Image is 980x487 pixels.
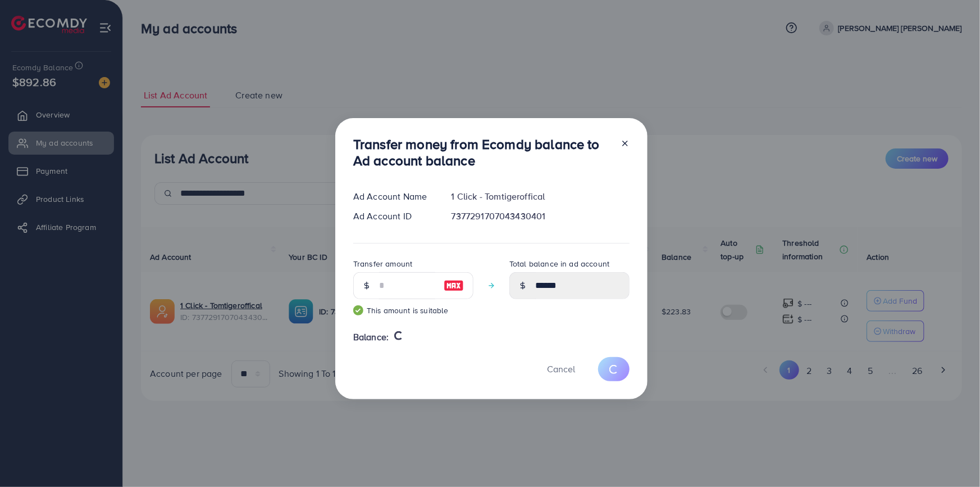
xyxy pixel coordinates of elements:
img: image [444,279,464,292]
h3: Transfer money from Ecomdy balance to Ad account balance [353,136,612,169]
iframe: Chat [932,436,972,479]
span: Balance: [353,331,389,344]
label: Total balance in ad account [509,258,609,269]
label: Transfer amount [353,258,412,269]
img: guide [353,305,363,315]
button: Cancel [533,357,589,381]
div: 1 Click - Tomtigeroffical [443,190,639,203]
div: Ad Account Name [344,190,443,203]
small: This amount is suitable [353,305,473,316]
div: 7377291707043430401 [443,210,639,223]
span: Cancel [547,363,575,375]
div: Ad Account ID [344,210,443,223]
